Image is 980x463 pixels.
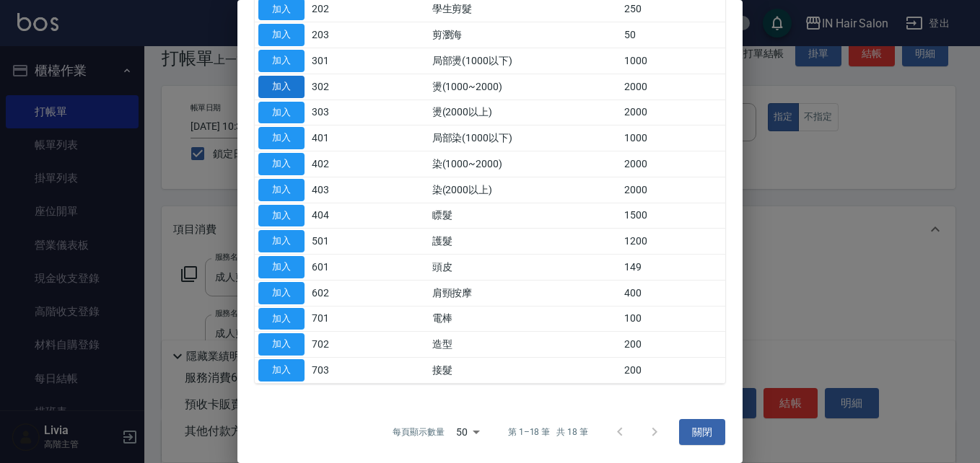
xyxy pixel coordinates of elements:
td: 2000 [621,151,725,177]
td: 燙(1000~2000) [429,74,621,100]
td: 1200 [621,229,725,255]
td: 護髮 [429,229,621,255]
td: 203 [308,22,368,48]
td: 501 [308,229,368,255]
td: 電棒 [429,306,621,332]
td: 200 [621,332,725,358]
td: 602 [308,280,368,306]
td: 401 [308,125,368,151]
td: 局部燙(1000以下) [429,48,621,74]
td: 149 [621,255,725,281]
td: 703 [308,358,368,384]
p: 第 1–18 筆 共 18 筆 [508,425,588,438]
td: 301 [308,48,368,74]
button: 加入 [258,333,305,356]
button: 加入 [258,359,305,382]
td: 2000 [621,100,725,125]
td: 瞟髮 [429,203,621,229]
td: 402 [308,151,368,177]
td: 1000 [621,125,725,151]
p: 每頁顯示數量 [393,425,445,438]
td: 燙(2000以上) [429,100,621,125]
td: 50 [621,22,725,48]
td: 100 [621,306,725,332]
td: 403 [308,177,368,203]
td: 2000 [621,74,725,100]
button: 加入 [258,127,305,149]
button: 加入 [258,50,305,72]
td: 局部染(1000以下) [429,125,621,151]
button: 加入 [258,179,305,201]
button: 加入 [258,24,305,46]
button: 加入 [258,76,305,98]
td: 1000 [621,48,725,74]
td: 702 [308,332,368,358]
td: 染(2000以上) [429,177,621,203]
td: 頭皮 [429,255,621,281]
td: 接髮 [429,358,621,384]
button: 加入 [258,282,305,304]
button: 關閉 [679,419,725,446]
button: 加入 [258,205,305,227]
button: 加入 [258,230,305,252]
button: 加入 [258,308,305,330]
td: 400 [621,280,725,306]
td: 303 [308,100,368,125]
td: 302 [308,74,368,100]
td: 2000 [621,177,725,203]
div: 50 [450,413,485,451]
td: 剪瀏海 [429,22,621,48]
td: 肩頸按摩 [429,280,621,306]
button: 加入 [258,256,305,278]
td: 1500 [621,203,725,229]
button: 加入 [258,102,305,124]
td: 601 [308,255,368,281]
td: 造型 [429,332,621,358]
button: 加入 [258,153,305,175]
td: 200 [621,358,725,384]
td: 404 [308,203,368,229]
td: 701 [308,306,368,332]
td: 染(1000~2000) [429,151,621,177]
